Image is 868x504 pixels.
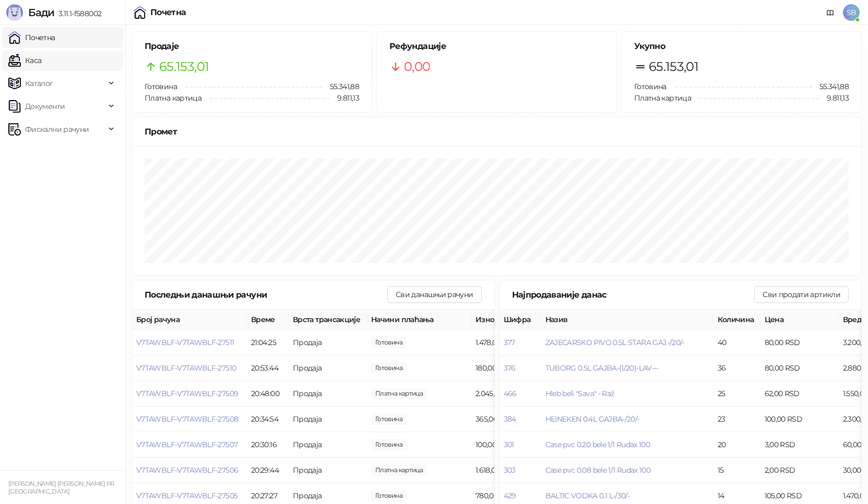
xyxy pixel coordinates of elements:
[545,465,651,475] button: Case pvc 0.08 bele 1/1 Rudax 100
[136,414,238,424] button: V7TAWBLF-V7TAWBLF-27508
[159,57,209,77] span: 65.153,01
[714,432,760,458] td: 20
[145,125,849,138] div: Промет
[289,381,367,407] td: Продаја
[634,82,667,91] span: Готовина
[545,440,650,449] button: Case pvc 0.20 bele 1/1 Rudax 100
[545,338,684,347] span: ZAJECARSKO PIVO 0.5L STARA GAJ.-/20/-
[471,407,550,432] td: 365,00 RSD
[714,407,760,432] td: 23
[504,491,516,500] button: 429
[545,389,614,398] button: Hleb beli "Sava" - Raž
[145,93,201,103] span: Платна картица
[504,363,516,373] button: 376
[760,458,839,483] td: 2,00 RSD
[504,389,517,398] button: 466
[247,330,289,355] td: 21:04:25
[247,458,289,483] td: 20:29:44
[289,432,367,458] td: Продаја
[371,337,407,348] span: 1.478,00
[819,92,849,104] span: 9.811,13
[371,388,427,399] span: 2.045,13
[247,310,289,330] th: Време
[404,57,430,77] span: 0,00
[330,92,359,104] span: 9.811,13
[714,310,760,330] th: Количина
[145,82,177,91] span: Готовина
[8,50,41,71] a: Каса
[471,381,550,407] td: 2.045,13 RSD
[136,389,238,398] button: V7TAWBLF-V7TAWBLF-27509
[289,310,367,330] th: Врста трансакције
[471,432,550,458] td: 100,00 RSD
[471,355,550,381] td: 180,00 RSD
[145,40,359,53] h5: Продаје
[323,81,359,92] span: 55.341,88
[54,9,101,18] span: 3.11.1-f588002
[760,355,839,381] td: 80,00 RSD
[371,464,427,476] span: 1.618,00
[541,310,714,330] th: Назив
[371,490,407,501] span: 780,00
[545,491,630,500] button: BALTIC VODKA 0.1 L-/30/-
[136,363,236,373] button: V7TAWBLF-V7TAWBLF-27510
[471,458,550,483] td: 1.618,00 RSD
[136,491,237,500] button: V7TAWBLF-V7TAWBLF-27505
[371,413,407,425] span: 365,00
[145,288,387,301] div: Последњи данашњи рачуни
[132,310,247,330] th: Број рачуна
[247,432,289,458] td: 20:30:16
[8,27,55,48] a: Почетна
[714,330,760,355] td: 40
[6,4,23,21] img: Logo
[471,330,550,355] td: 1.478,00 RSD
[25,119,89,140] span: Фискални рачуни
[247,407,289,432] td: 20:34:54
[754,286,849,303] button: Сви продати артикли
[504,338,515,347] button: 377
[136,338,234,347] button: V7TAWBLF-V7TAWBLF-27511
[136,440,237,449] button: V7TAWBLF-V7TAWBLF-27507
[760,407,839,432] td: 100,00 RSD
[500,310,541,330] th: Шифра
[812,81,849,92] span: 55.341,88
[760,381,839,407] td: 62,00 RSD
[25,96,65,117] span: Документи
[247,355,289,381] td: 20:53:44
[371,439,407,450] span: 100,00
[25,73,53,94] span: Каталог
[136,465,238,475] button: V7TAWBLF-V7TAWBLF-27506
[28,6,54,19] span: Бади
[822,4,839,21] a: Документација
[714,381,760,407] td: 25
[289,330,367,355] td: Продаја
[760,432,839,458] td: 3,00 RSD
[545,363,659,373] button: TUBORG 0.5L GAJBA-(1/20)-LAV---
[760,310,839,330] th: Цена
[504,465,516,475] button: 303
[714,458,760,483] td: 15
[150,8,186,17] div: Почетна
[289,407,367,432] td: Продаја
[843,4,860,21] span: SB
[545,414,639,424] span: HEINEKEN 0.4L GAJBA-/20/-
[504,440,514,449] button: 301
[289,355,367,381] td: Продаја
[760,330,839,355] td: 80,00 RSD
[371,362,407,374] span: 180,00
[367,310,471,330] th: Начини плаћања
[8,480,114,495] small: [PERSON_NAME] [PERSON_NAME] PR [GEOGRAPHIC_DATA]
[512,288,755,301] div: Најпродаваније данас
[289,458,367,483] td: Продаја
[649,57,698,77] span: 65.153,01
